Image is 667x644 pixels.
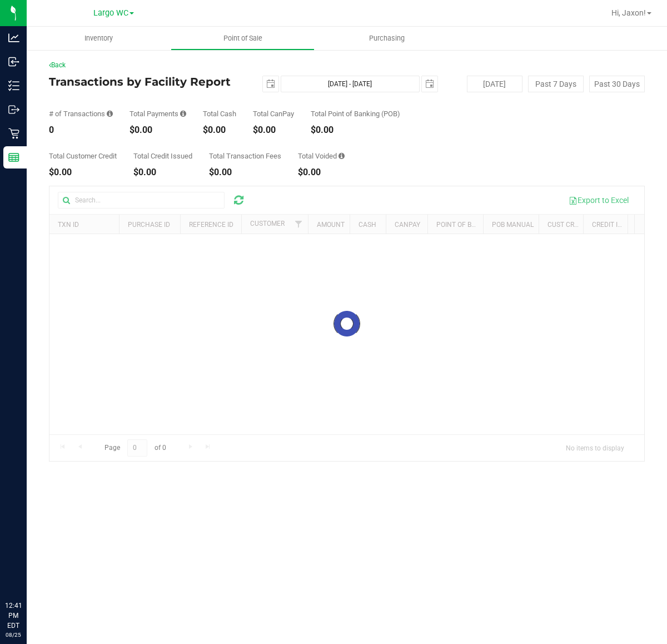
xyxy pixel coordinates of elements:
[93,8,128,18] span: Largo WC
[130,126,186,135] div: $0.00
[209,168,281,177] div: $0.00
[589,76,645,92] button: Past 30 Days
[5,601,22,631] p: 12:41 PM EDT
[27,27,171,50] a: Inventory
[133,152,192,160] div: Total Credit Issued
[311,110,400,117] div: Total Point of Banking (POB)
[208,33,277,43] span: Point of Sale
[171,27,315,50] a: Point of Sale
[107,110,113,117] i: Count of all successful payment transactions, possibly including voids, refunds, and cash-back fr...
[8,128,19,139] inline-svg: Retail
[315,27,459,50] a: Purchasing
[203,110,236,117] div: Total Cash
[467,76,522,92] button: [DATE]
[253,126,294,135] div: $0.00
[422,76,437,92] span: select
[354,33,420,43] span: Purchasing
[69,33,128,43] span: Inventory
[49,126,113,135] div: 0
[49,76,247,88] h4: Transactions by Facility Report
[611,8,646,17] span: Hi, Jaxon!
[528,76,584,92] button: Past 7 Days
[203,126,236,135] div: $0.00
[8,32,19,43] inline-svg: Analytics
[49,110,113,117] div: # of Transactions
[253,110,294,117] div: Total CanPay
[180,110,186,117] i: Sum of all successful, non-voided payment transaction amounts, excluding tips and transaction fees.
[49,168,117,177] div: $0.00
[8,80,19,91] inline-svg: Inventory
[133,168,192,177] div: $0.00
[298,168,345,177] div: $0.00
[130,110,186,117] div: Total Payments
[339,152,345,160] i: Sum of all voided payment transaction amounts, excluding tips and transaction fees.
[298,152,345,160] div: Total Voided
[311,126,400,135] div: $0.00
[49,61,66,69] a: Back
[263,76,278,92] span: select
[5,631,22,639] p: 08/25
[8,56,19,67] inline-svg: Inbound
[8,152,19,163] inline-svg: Reports
[209,152,281,160] div: Total Transaction Fees
[49,152,117,160] div: Total Customer Credit
[8,104,19,115] inline-svg: Outbound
